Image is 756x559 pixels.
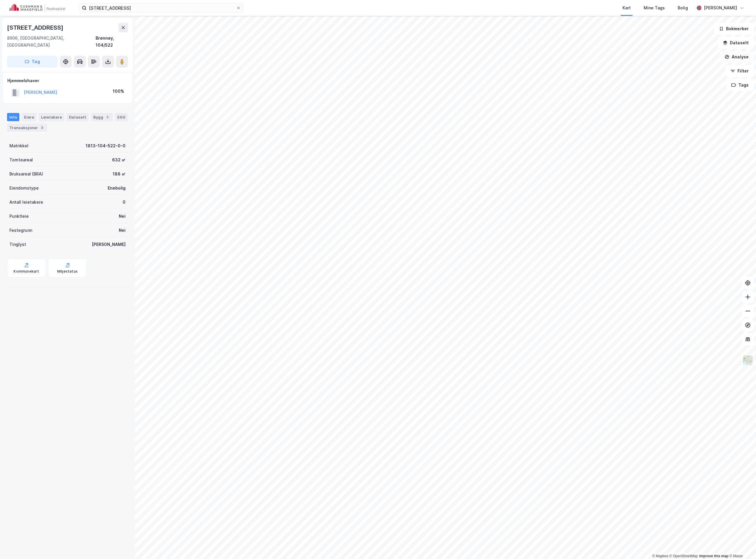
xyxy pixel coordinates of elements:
[123,199,126,206] div: 0
[678,4,688,11] div: Bolig
[13,269,39,274] div: Kommunekart
[7,77,128,84] div: Hjemmelshaver
[9,156,33,163] div: Tomteareal
[704,4,737,11] div: [PERSON_NAME]
[726,79,754,91] button: Tags
[7,23,65,32] div: [STREET_ADDRESS]
[115,113,128,121] div: ESG
[39,113,64,121] div: Leietakere
[119,213,126,220] div: Nei
[119,227,126,234] div: Nei
[7,113,19,121] div: Info
[104,114,110,120] div: 2
[669,554,698,558] a: OpenStreetMap
[67,113,89,121] div: Datasett
[7,35,96,49] div: 8906, [GEOGRAPHIC_DATA], [GEOGRAPHIC_DATA]
[87,4,236,12] input: Søk på adresse, matrikkel, gårdeiere, leietakere eller personer
[9,4,65,12] img: cushman-wakefield-realkapital-logo.202ea83816669bd177139c58696a8fa1.svg
[623,4,631,11] div: Kart
[720,51,754,63] button: Analyse
[22,113,36,121] div: Eiere
[699,554,728,558] a: Improve this map
[113,88,124,95] div: 100%
[644,4,665,11] div: Mine Tags
[9,199,43,206] div: Antall leietakere
[9,170,43,178] div: Bruksareal (BRA)
[727,531,756,559] div: Kontrollprogram for chat
[113,170,126,178] div: 188 ㎡
[9,185,39,192] div: Eiendomstype
[727,531,756,559] iframe: Chat Widget
[714,23,754,35] button: Bokmerker
[9,227,32,234] div: Festegrunn
[86,142,126,149] div: 1813-104-522-0-0
[9,241,26,248] div: Tinglyst
[9,213,29,220] div: Punktleie
[39,125,45,131] div: 3
[91,113,113,121] div: Bygg
[7,124,47,132] div: Transaksjoner
[718,37,754,49] button: Datasett
[112,156,126,163] div: 632 ㎡
[7,56,57,67] button: Tag
[9,142,28,149] div: Matrikkel
[92,241,126,248] div: [PERSON_NAME]
[96,35,128,49] div: Brønnøy, 104/522
[742,355,753,366] img: Z
[725,65,754,77] button: Filter
[652,554,668,558] a: Mapbox
[108,185,126,192] div: Enebolig
[57,269,78,274] div: Miljøstatus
